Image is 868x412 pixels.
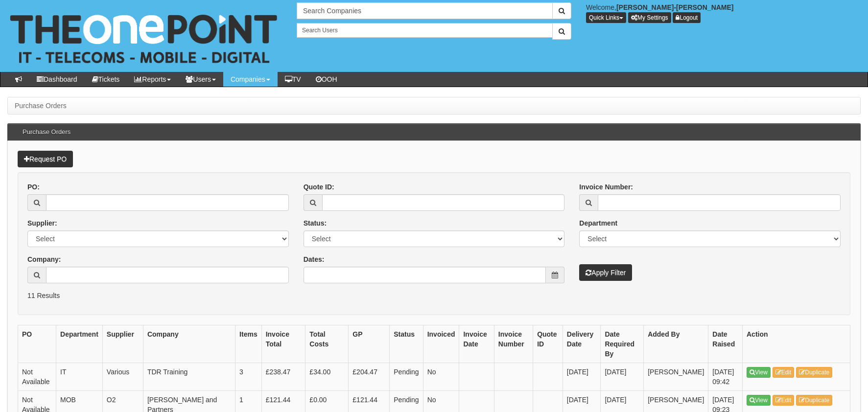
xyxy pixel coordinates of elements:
[297,2,553,19] input: Search Companies
[261,363,305,390] td: £238.47
[304,182,334,192] label: Quote ID:
[747,395,771,406] a: View
[796,367,832,378] a: Duplicate
[601,363,644,390] td: [DATE]
[29,72,85,87] a: Dashboard
[673,12,701,23] a: Logout
[235,325,262,363] th: Items
[390,325,423,363] th: Status
[708,363,743,390] td: [DATE] 09:42
[223,72,278,87] a: Companies
[305,325,349,363] th: Total Costs
[747,367,771,378] a: View
[586,12,626,23] button: Quick Links
[27,254,61,264] label: Company:
[579,218,617,228] label: Department
[27,218,57,228] label: Supplier:
[304,218,327,228] label: Status:
[601,325,644,363] th: Date Required By
[563,363,601,390] td: [DATE]
[494,325,533,363] th: Invoice Number
[579,182,633,192] label: Invoice Number:
[102,325,143,363] th: Supplier
[297,23,553,38] input: Search Users
[616,3,734,11] b: [PERSON_NAME]-[PERSON_NAME]
[235,363,262,390] td: 3
[628,12,671,23] a: My Settings
[304,254,325,264] label: Dates:
[18,124,75,140] h3: Purchase Orders
[261,325,305,363] th: Invoice Total
[349,363,390,390] td: £204.47
[390,363,423,390] td: Pending
[563,325,601,363] th: Delivery Date
[143,325,235,363] th: Company
[743,325,850,363] th: Action
[278,72,308,87] a: TV
[305,363,349,390] td: £34.00
[127,72,178,87] a: Reports
[15,101,67,111] li: Purchase Orders
[178,72,223,87] a: Users
[102,363,143,390] td: Various
[644,325,708,363] th: Added By
[85,72,127,87] a: Tickets
[56,325,103,363] th: Department
[773,367,795,378] a: Edit
[533,325,563,363] th: Quote ID
[27,291,841,300] p: 11 Results
[56,363,103,390] td: IT
[796,395,832,406] a: Duplicate
[27,182,40,192] label: PO:
[18,363,56,390] td: Not Available
[423,363,459,390] td: No
[18,325,56,363] th: PO
[423,325,459,363] th: Invoiced
[349,325,390,363] th: GP
[708,325,743,363] th: Date Raised
[773,395,795,406] a: Edit
[644,363,708,390] td: [PERSON_NAME]
[579,264,632,281] button: Apply Filter
[308,72,345,87] a: OOH
[18,151,73,167] a: Request PO
[459,325,494,363] th: Invoice Date
[143,363,235,390] td: TDR Training
[579,2,868,23] div: Welcome,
